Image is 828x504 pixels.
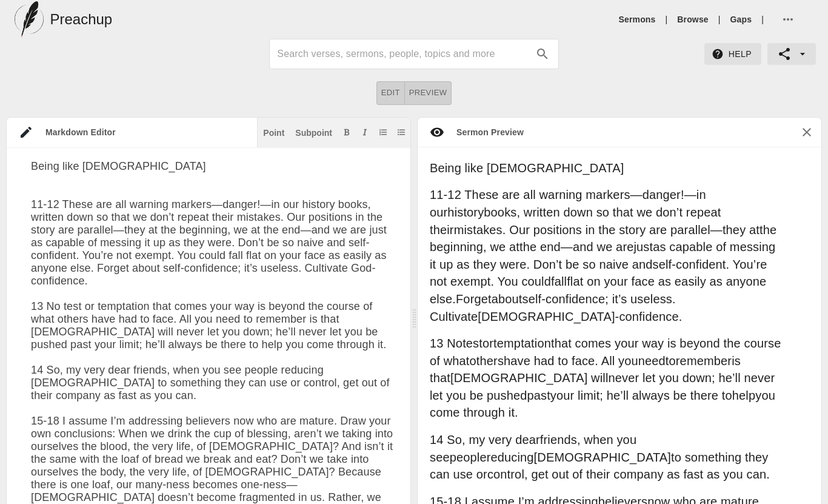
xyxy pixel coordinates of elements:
[493,337,551,350] span: temptation
[430,161,624,175] span: Being like [DEMOGRAPHIC_DATA]
[487,468,524,481] span: control
[652,258,672,271] span: self
[341,126,353,138] button: Add bold text
[704,43,761,66] button: Help
[377,126,389,138] button: Add ordered list
[381,86,400,100] span: Edit
[450,451,487,464] span: people
[376,81,452,105] div: text alignment
[456,292,492,306] span: Forget
[527,389,550,402] span: past
[450,371,609,385] span: [DEMOGRAPHIC_DATA] will
[395,126,407,138] button: Add unordered list
[638,354,666,368] span: need
[519,240,561,254] span: the end
[633,240,653,254] span: just
[430,431,782,483] p: 14 So, my very dear , when you see reducing to something they can use or , get out of their compa...
[444,126,524,138] div: Sermon Preview
[619,13,656,25] a: Sermons
[529,41,556,67] button: search
[430,186,782,325] p: 11-12 These are all warning markers— !—in our books, written down so that we don’t repeat their ....
[523,292,606,306] span: self-confidence
[293,126,335,138] button: Subpoint
[376,81,405,105] button: Edit
[540,433,577,446] span: friends
[359,126,371,138] button: Add italic text
[714,47,752,62] span: Help
[430,335,782,422] p: 13 No or that comes your way is beyond the course of what have had to face. All you to is that ne...
[730,13,752,25] a: Gaps
[767,443,813,489] iframe: Drift Widget Chat Controller
[447,206,484,219] span: history
[732,389,755,402] span: help
[661,13,673,25] li: |
[619,310,678,323] span: confidence
[551,275,567,288] span: fall
[713,13,726,25] li: |
[263,129,284,137] div: Point
[534,451,671,464] span: [DEMOGRAPHIC_DATA]
[478,310,615,323] span: [DEMOGRAPHIC_DATA]
[15,1,44,38] img: preachup-logo.png
[643,188,681,201] span: danger
[409,86,447,100] span: Preview
[462,337,482,350] span: test
[470,354,504,368] span: others
[454,223,502,237] span: mistakes
[676,354,732,368] span: remember
[677,13,708,25] a: Browse
[261,126,287,138] button: Insert point
[295,129,332,137] div: Subpoint
[33,126,257,138] div: Markdown Editor
[756,13,769,25] li: |
[50,10,112,29] h5: Preachup
[405,81,452,105] button: Preview
[277,44,529,64] input: Search sermons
